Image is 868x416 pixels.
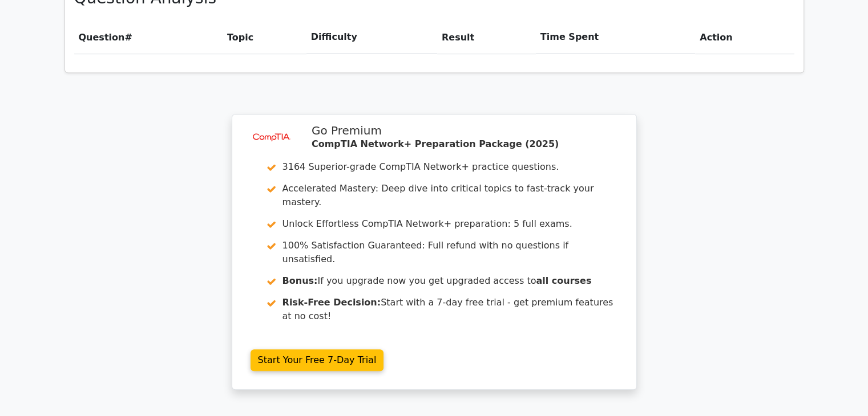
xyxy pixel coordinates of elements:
th: Difficulty [306,21,437,54]
th: Topic [223,21,306,54]
th: Result [437,21,536,54]
th: Action [695,21,794,54]
th: # [74,21,223,54]
span: Question [79,32,125,43]
th: Time Spent [536,21,695,54]
a: Start Your Free 7-Day Trial [251,349,384,371]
